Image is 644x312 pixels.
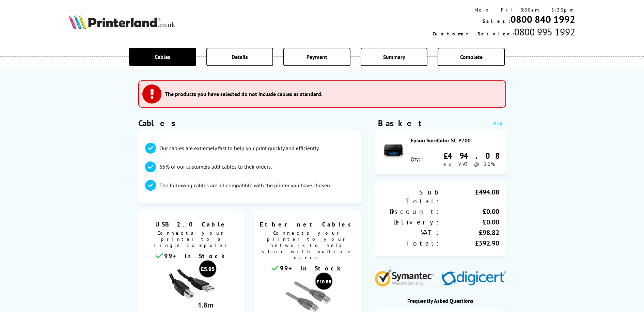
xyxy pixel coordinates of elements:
[155,53,170,60] span: Cables
[142,228,242,252] span: Connects your printer to a single computer
[440,228,499,237] div: £98.82
[440,207,499,216] div: £0.00
[143,220,240,228] span: USB 2.0 Cable
[442,271,506,286] img: Digicert
[375,267,439,286] img: Symantec Website Security
[69,14,175,29] img: Printerland Logo
[511,13,575,26] a: 0800 840 1992
[411,156,424,162] div: Qty: 1
[381,239,440,248] div: Total:
[443,161,495,167] span: ex VAT @ 20%
[381,207,440,216] div: Discount:
[259,220,356,228] span: Ethernet Cables
[483,18,511,24] span: Sales:
[514,26,575,38] span: 0800 995 1992
[381,140,405,163] img: Epson SureColor SC-P700
[375,297,506,304] div: Frequently Asked Questions
[443,151,499,161] div: £494.08
[165,91,323,97] h3: The products you have selected do not include cables as standard.
[280,264,343,272] span: 99+ In Stock
[159,163,272,170] p: 65% of our customers add cables to their orders.
[166,260,217,311] img: usb cable
[381,228,440,237] div: VAT:
[307,53,327,60] span: Payment
[383,53,405,60] span: Summary
[138,118,361,128] h1: Cables
[159,182,331,189] p: The following cables are all compatible with the printer you have chosen.
[440,218,499,227] div: £0.00
[378,118,422,128] div: Basket
[164,252,227,260] span: 99+ In Stock
[433,31,514,37] span: Customer Service:
[440,188,499,205] div: £494.08
[460,53,483,60] span: Complete
[411,137,499,144] div: Epson SureColor SC-P700
[159,144,319,152] p: Our cables are extremely fast to help you print quickly and efficiently.
[257,228,358,264] span: Connects your printer to your network to help share with multiple users
[381,218,440,227] div: Delivery:
[440,239,499,248] div: £592.90
[433,7,575,13] div: Mon - Fri 9:00am - 5:30pm
[493,120,503,127] a: Edit
[232,53,248,60] span: Details
[381,188,440,205] div: Sub Total:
